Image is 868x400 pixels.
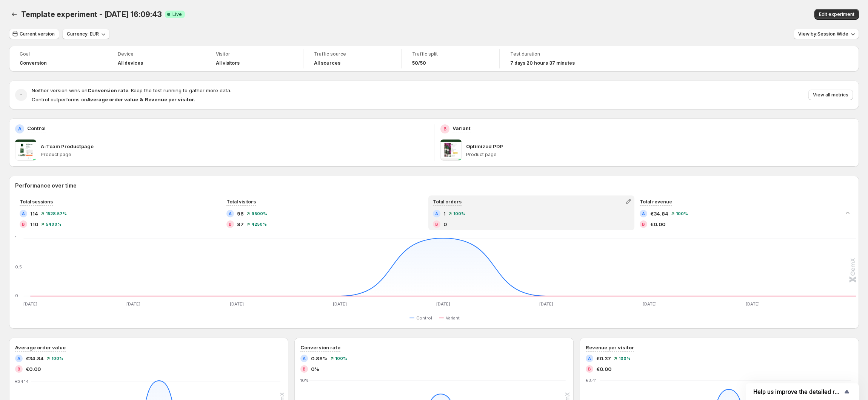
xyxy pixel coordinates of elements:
[216,51,292,57] span: Visitor
[15,235,17,240] text: 1
[9,9,20,20] button: Back
[650,220,665,228] span: €0.00
[26,355,44,362] span: €34.84
[412,51,489,57] span: Traffic split
[15,264,22,270] text: 0.5
[314,60,340,66] h4: All sources
[27,124,46,132] p: Control
[753,387,851,396] button: Show survey - Help us improve the detailed report for A/B campaigns
[17,356,20,361] h2: A
[466,143,503,150] p: Optimized PDP
[126,301,140,307] text: [DATE]
[746,301,760,307] text: [DATE]
[15,344,66,351] h3: Average order value
[23,301,37,307] text: [DATE]
[32,96,195,102] span: Control outperforms on .
[794,29,859,39] button: View by:Session Wide
[20,31,55,37] span: Current version
[798,31,848,37] span: View by: Session Wide
[15,379,29,384] text: €34.14
[453,211,465,216] span: 100 %
[446,315,460,321] span: Variant
[753,388,842,395] span: Help us improve the detailed report for A/B campaigns
[32,87,231,93] span: Neither version wins on . Keep the test running to gather more data.
[808,90,853,100] button: View all metrics
[229,211,232,216] h2: A
[30,220,38,228] span: 110
[642,211,645,216] h2: A
[314,50,391,67] a: Traffic sourceAll sources
[440,140,462,161] img: Optimized PDP
[51,356,63,361] span: 100 %
[640,199,672,205] span: Total revenue
[619,356,631,361] span: 100 %
[642,222,645,226] h2: B
[466,152,853,158] p: Product page
[15,140,36,161] img: A-Team Productpage
[17,367,20,371] h2: B
[311,355,328,362] span: 0.88%
[216,60,240,66] h4: All visitors
[15,182,853,189] h2: Performance over time
[596,355,611,362] span: €0.37
[88,87,128,93] strong: Conversion rate
[30,210,38,217] span: 114
[41,143,94,150] p: A-Team Productpage
[416,315,432,321] span: Control
[226,199,256,205] span: Total visitors
[314,51,391,57] span: Traffic source
[510,51,587,57] span: Test duration
[26,365,41,373] span: €0.00
[443,220,447,228] span: 0
[18,126,22,132] h2: A
[15,293,18,298] text: 0
[650,210,668,217] span: €34.84
[46,222,62,226] span: 5400 %
[20,60,47,66] span: Conversion
[230,301,244,307] text: [DATE]
[443,126,446,132] h2: B
[9,29,59,39] button: Current version
[588,367,591,371] h2: B
[436,301,450,307] text: [DATE]
[335,356,347,361] span: 100 %
[251,222,267,226] span: 4250 %
[412,50,489,67] a: Traffic split50/50
[443,210,446,217] span: 1
[596,365,611,373] span: €0.00
[813,92,848,98] span: View all metrics
[311,365,319,373] span: 0%
[819,11,854,17] span: Edit experiment
[41,152,428,158] p: Product page
[303,356,306,361] h2: A
[20,51,96,57] span: Goal
[586,344,634,351] h3: Revenue per visitor
[842,208,853,218] button: Collapse chart
[435,211,438,216] h2: A
[20,50,96,67] a: GoalConversion
[87,96,138,102] strong: Average order value
[452,124,471,132] p: Variant
[588,356,591,361] h2: A
[303,367,306,371] h2: B
[439,313,463,322] button: Variant
[22,211,25,216] h2: A
[300,344,340,351] h3: Conversion rate
[676,211,688,216] span: 100 %
[21,10,162,19] span: Template experiment - [DATE] 16:09:43
[216,50,292,67] a: VisitorAll visitors
[118,51,194,57] span: Device
[409,313,435,322] button: Control
[251,211,267,216] span: 9500 %
[145,96,194,102] strong: Revenue per visitor
[62,29,109,39] button: Currency: EUR
[510,60,575,66] span: 7 days 20 hours 37 minutes
[118,60,143,66] h4: All devices
[586,378,597,383] text: €3.41
[20,199,53,205] span: Total sessions
[435,222,438,226] h2: B
[172,11,182,17] span: Live
[237,220,244,228] span: 87
[67,31,99,37] span: Currency: EUR
[140,96,143,102] strong: &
